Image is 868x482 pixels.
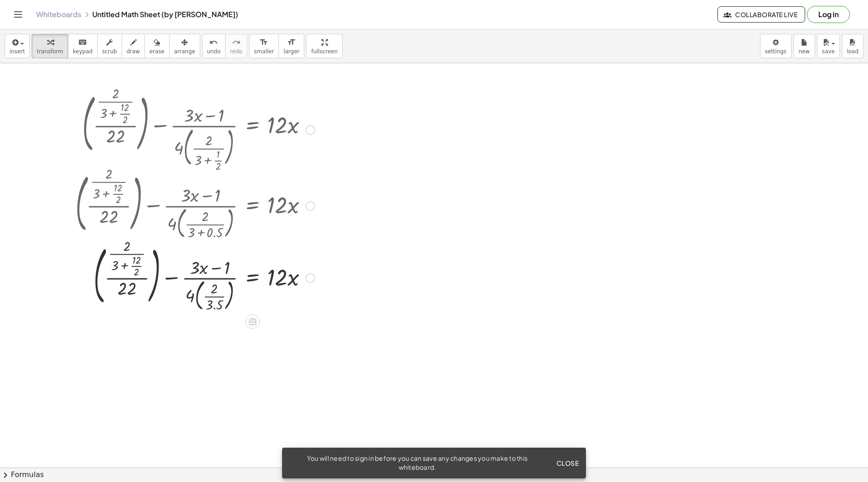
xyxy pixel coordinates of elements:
[552,455,582,471] button: Close
[311,48,337,55] span: fullscreen
[245,314,260,329] div: Apply the same math to both sides of the equation
[127,48,140,55] span: draw
[254,48,274,55] span: smaller
[249,34,279,58] button: format_sizesmaller
[760,34,792,58] button: settings
[283,48,299,55] span: larger
[278,34,304,58] button: format_sizelarger
[37,48,63,55] span: transform
[556,459,579,467] span: Close
[9,48,25,55] span: insert
[807,6,850,23] button: Log in
[36,10,81,19] a: Whiteboards
[230,48,242,55] span: redo
[287,37,296,48] i: format_size
[842,34,863,58] button: load
[202,34,226,58] button: undoundo
[225,34,247,58] button: redoredo
[5,34,30,58] button: insert
[822,48,835,55] span: save
[78,37,87,48] i: keyboard
[289,454,545,472] div: You will need to sign in before you can save any changes you make to this whiteboard.
[207,48,221,55] span: undo
[11,7,25,22] button: Toggle navigation
[149,48,164,55] span: erase
[174,48,195,55] span: arrange
[32,34,68,58] button: transform
[306,34,342,58] button: fullscreen
[144,34,169,58] button: erase
[102,48,117,55] span: scrub
[97,34,122,58] button: scrub
[169,34,200,58] button: arrange
[73,48,93,55] span: keypad
[68,34,98,58] button: keyboardkeypad
[817,34,840,58] button: save
[847,48,859,55] span: load
[765,48,787,55] span: settings
[209,37,218,48] i: undo
[122,34,145,58] button: draw
[725,10,797,19] span: Collaborate Live
[717,6,805,23] button: Collaborate Live
[232,37,241,48] i: redo
[259,37,268,48] i: format_size
[798,48,810,55] span: new
[793,34,815,58] button: new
